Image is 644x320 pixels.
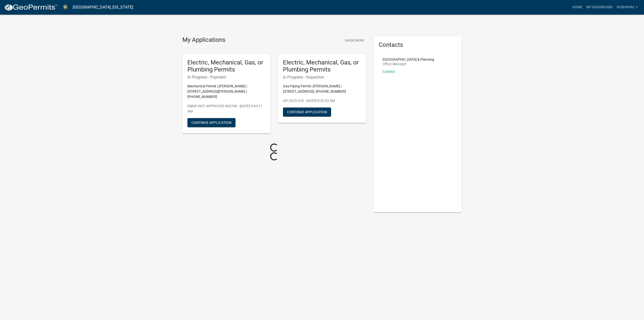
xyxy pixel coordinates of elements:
[73,3,133,12] a: [GEOGRAPHIC_DATA], [US_STATE]
[570,3,584,12] a: Home
[283,84,361,94] p: Gas Piping Permit | [PERSON_NAME] | [STREET_ADDRESS] | [PHONE_NUMBER]
[187,59,265,74] h5: Electric, Mechanical, Gas, or Plumbing Permits
[283,75,361,80] h6: In Progress - Inspection
[62,4,69,11] img: Abbeville County, South Carolina
[615,3,640,12] a: Rushhvac
[283,59,361,74] h5: Electric, Mechanical, Gas, or Plumbing Permits
[187,103,265,114] p: EMGP-NOT APPROVED-463740 - [DATE] 9:43:11 AM
[283,98,361,103] p: GP-2025-373 - [DATE] 8:32:52 AM
[343,36,366,45] button: Show More
[383,69,395,74] a: Contact
[383,58,434,61] p: [GEOGRAPHIC_DATA] & Planning
[187,118,235,127] button: Continue Application
[383,62,434,66] p: Office Manager
[187,84,265,99] p: Mechanical Permit | [PERSON_NAME] | [STREET_ADDRESS][PERSON_NAME] | [PHONE_NUMBER]
[283,108,331,117] button: Continue Application
[379,41,457,49] h5: Contacts
[187,75,265,80] h6: In Progress - Payment
[182,36,225,44] h4: My Applications
[584,3,615,12] a: My Dashboard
